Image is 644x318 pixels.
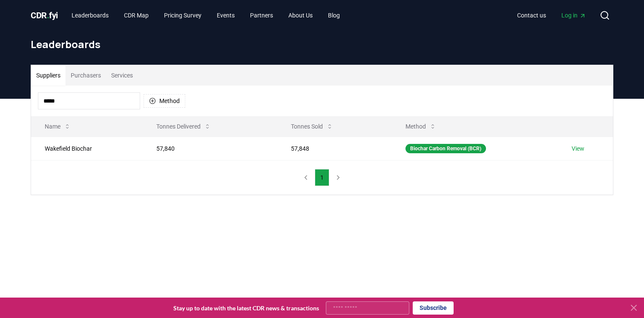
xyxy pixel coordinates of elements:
[149,118,218,135] button: Tonnes Delivered
[65,8,347,23] nav: Main
[38,118,78,135] button: Name
[284,118,340,135] button: Tonnes Sold
[277,137,392,160] td: 57,848
[66,65,106,86] button: Purchasers
[31,9,58,21] a: CDR.fyi
[561,11,586,20] span: Log in
[510,8,553,23] a: Contact us
[31,37,613,51] h1: Leaderboards
[106,65,138,86] button: Services
[210,8,241,23] a: Events
[47,10,49,20] span: .
[144,94,185,108] button: Method
[572,144,584,153] a: View
[510,8,593,23] nav: Main
[243,8,280,23] a: Partners
[65,8,115,23] a: Leaderboards
[405,144,486,153] div: Biochar Carbon Removal (BCR)
[117,8,155,23] a: CDR Map
[315,169,329,186] button: 1
[282,8,319,23] a: About Us
[143,137,277,160] td: 57,840
[31,137,143,160] td: Wakefield Biochar
[31,65,66,86] button: Suppliers
[321,8,347,23] a: Blog
[399,118,443,135] button: Method
[157,8,208,23] a: Pricing Survey
[555,8,593,23] a: Log in
[31,10,58,20] span: CDR fyi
